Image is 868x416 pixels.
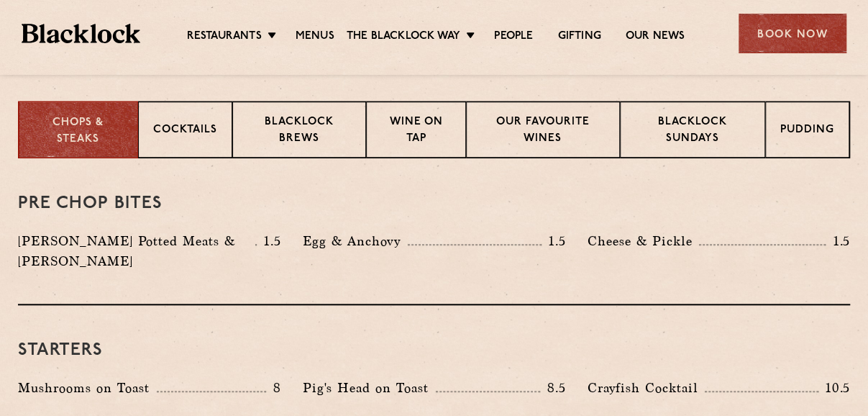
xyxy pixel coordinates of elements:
[780,122,834,140] p: Pudding
[557,30,600,45] a: Gifting
[303,378,436,398] p: Pig's Head on Toast
[481,114,605,148] p: Our favourite wines
[187,30,262,45] a: Restaurants
[18,194,850,213] h3: Pre Chop Bites
[826,232,850,250] p: 1.5
[18,378,157,398] p: Mushrooms on Toast
[266,379,281,397] p: 8
[739,14,846,53] div: Book Now
[542,232,566,250] p: 1.5
[494,30,533,45] a: People
[818,379,850,397] p: 10.5
[540,379,566,397] p: 8.5
[587,231,699,251] p: Cheese & Pickle
[587,378,705,398] p: Crayfish Cocktail
[18,341,850,360] h3: Starters
[257,232,281,250] p: 1.5
[347,30,460,45] a: The Blacklock Way
[34,115,123,148] p: Chops & Steaks
[18,231,255,271] p: [PERSON_NAME] Potted Meats & [PERSON_NAME]
[153,122,217,140] p: Cocktails
[296,30,334,45] a: Menus
[247,114,351,148] p: Blacklock Brews
[626,30,685,45] a: Our News
[22,24,140,44] img: BL_Textured_Logo-footer-cropped.svg
[635,114,751,148] p: Blacklock Sundays
[381,114,451,148] p: Wine on Tap
[303,231,408,251] p: Egg & Anchovy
